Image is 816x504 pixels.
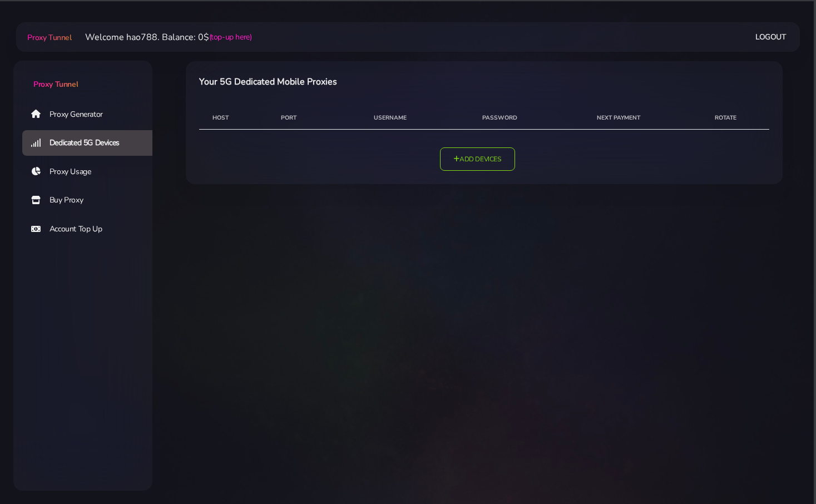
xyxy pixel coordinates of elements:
[25,28,71,46] a: Proxy Tunnel
[682,107,769,129] th: ROTATE
[337,107,444,129] th: USERNAME
[755,27,787,47] a: Logout
[22,159,161,185] a: Proxy Usage
[33,79,78,90] span: Proxy Tunnel
[22,130,161,156] a: Dedicated 5G Devices
[556,107,682,129] th: NEXT PAYMENT
[22,187,161,213] a: Buy Proxy
[762,450,802,490] iframe: Webchat Widget
[276,107,337,129] th: PORT
[22,216,161,242] a: Account Top Up
[13,61,152,90] a: Proxy Tunnel
[209,31,252,43] a: (top-up here)
[27,32,71,43] span: Proxy Tunnel
[444,107,555,129] th: PASSWORD
[199,107,276,129] th: HOST
[22,101,161,127] a: Proxy Generator
[199,75,526,89] h6: Your 5G Dedicated Mobile Proxies
[440,147,515,171] a: Add Devices
[72,31,252,44] li: Welcome hao788. Balance: 0$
